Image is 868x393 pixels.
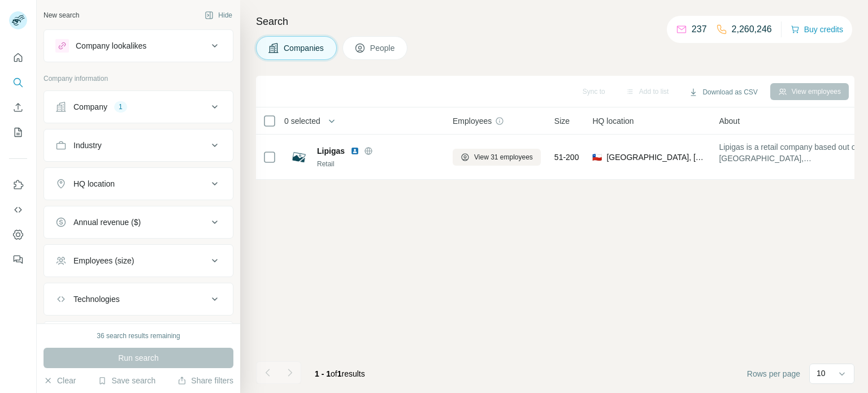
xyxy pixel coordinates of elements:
span: Companies [284,42,325,54]
span: Lipigas [317,145,345,157]
span: Employees [453,115,492,127]
span: About [719,115,740,127]
div: New search [44,10,79,20]
button: Use Surfe API [9,200,27,220]
div: HQ location [73,178,115,189]
p: Company information [44,74,233,84]
div: 36 search results remaining [97,331,180,341]
button: Feedback [9,249,27,270]
div: Company [73,101,107,113]
button: Company1 [44,93,233,120]
button: Technologies [44,286,233,313]
span: 1 - 1 [315,369,331,378]
button: Search [9,72,27,93]
div: Company lookalikes [76,40,146,51]
span: View 31 employees [474,152,533,162]
div: 1 [114,102,127,112]
button: Quick start [9,47,27,68]
button: My lists [9,122,27,142]
button: Buy credits [791,21,843,37]
span: 0 selected [284,115,320,127]
button: Hide [197,7,240,24]
div: Technologies [73,293,120,305]
button: Company lookalikes [44,32,233,59]
img: LinkedIn logo [350,146,359,156]
p: 10 [817,368,826,379]
span: HQ location [592,115,633,127]
button: Dashboard [9,224,27,245]
button: Download as CSV [681,84,765,101]
button: Annual revenue ($) [44,209,233,236]
span: Rows per page [747,368,800,379]
span: [GEOGRAPHIC_DATA], [GEOGRAPHIC_DATA] [606,152,705,163]
div: Industry [73,140,102,151]
span: 51-200 [554,152,579,163]
button: View 31 employees [453,149,541,166]
span: 1 [337,369,342,378]
span: People [370,42,396,54]
div: Annual revenue ($) [73,217,141,228]
div: Retail [317,159,439,169]
span: results [315,369,365,378]
span: of [331,369,337,378]
button: Industry [44,132,233,159]
button: Use Surfe on LinkedIn [9,175,27,195]
div: Employees (size) [73,255,134,266]
button: Employees (size) [44,247,233,274]
p: 237 [692,23,707,36]
h4: Search [256,14,854,29]
button: Clear [44,375,76,386]
button: HQ location [44,170,233,197]
button: Save search [98,375,155,386]
button: Share filters [177,375,233,386]
p: 2,260,246 [732,23,772,36]
button: Enrich CSV [9,97,27,118]
span: 🇨🇱 [592,152,602,163]
span: Size [554,115,570,127]
img: Logo of Lipigas [290,148,308,166]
